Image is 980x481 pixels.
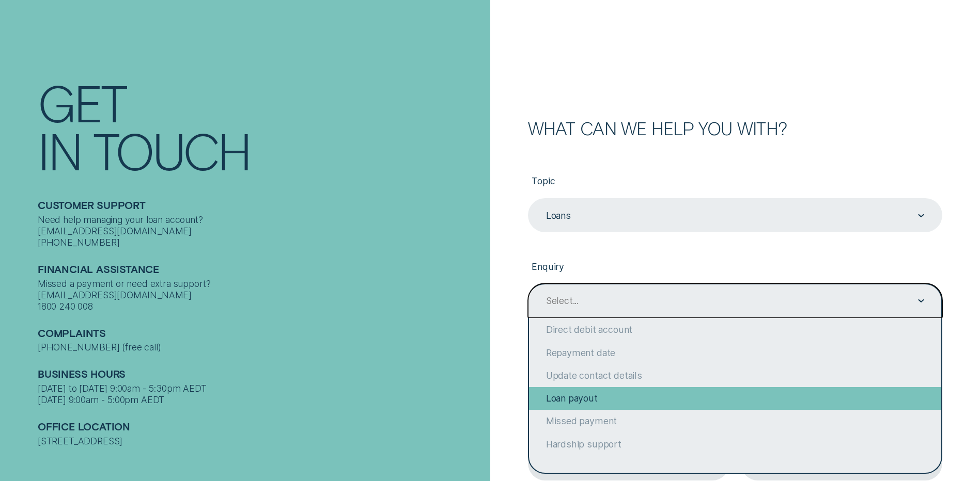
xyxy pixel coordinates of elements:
[38,78,484,174] h1: Get In Touch
[528,252,942,283] label: Enquiry
[546,210,571,221] div: Loans
[38,421,484,436] h2: Office Location
[93,126,250,174] div: Touch
[38,214,484,248] div: Need help managing your loan account? [EMAIL_ADDRESS][DOMAIN_NAME] [PHONE_NUMBER]
[38,263,484,278] h2: Financial assistance
[38,383,484,406] div: [DATE] to [DATE] 9:00am - 5:30pm AEDT [DATE] 9:00am - 5:00pm AEDT
[38,327,484,342] h2: Complaints
[528,120,942,137] h2: What can we help you with?
[528,167,942,198] label: Topic
[529,410,941,432] div: Missed payment
[38,342,484,353] div: [PHONE_NUMBER] (free call)
[38,436,484,447] div: [STREET_ADDRESS]
[38,126,81,174] div: In
[38,368,484,383] h2: Business Hours
[38,78,126,126] div: Get
[529,432,941,455] div: Hardship support
[546,295,579,307] div: Select...
[529,341,941,364] div: Repayment date
[529,387,941,410] div: Loan payout
[38,199,484,214] h2: Customer support
[38,278,484,312] div: Missed a payment or need extra support? [EMAIL_ADDRESS][DOMAIN_NAME] 1800 240 008
[529,364,941,387] div: Update contact details
[529,318,941,341] div: Direct debit account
